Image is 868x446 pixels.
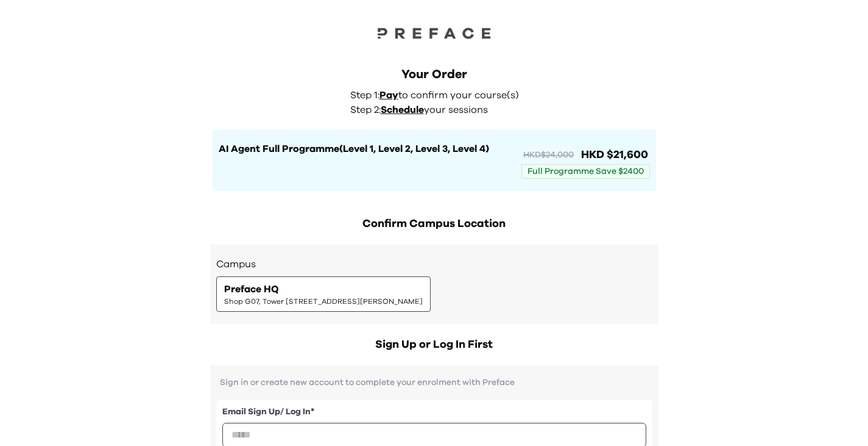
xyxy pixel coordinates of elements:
[379,90,398,100] span: Pay
[521,164,650,179] span: Full Programme Save $2400
[224,282,279,297] span: Preface HQ
[579,146,648,164] span: HKD $21,600
[224,297,423,306] span: Shop G07, Tower [STREET_ADDRESS][PERSON_NAME]
[210,215,658,232] h2: Confirm Campus Location
[222,406,646,419] label: Email Sign Up/ Log In *
[210,336,658,353] h2: Sign Up or Log In First
[523,149,574,161] span: HKD $ 24,000
[216,257,652,272] h3: Campus
[373,24,495,41] img: Preface Logo
[213,66,656,83] div: Your Order
[219,142,521,156] h1: AI Agent Full Programme(Level 1, Level 2, Level 3, Level 4)
[216,378,652,387] p: Sign in or create new account to complete your enrolment with Preface
[350,103,526,117] p: Step 2: your sessions
[350,88,526,103] p: Step 1: to confirm your course(s)
[381,105,424,115] span: Schedule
